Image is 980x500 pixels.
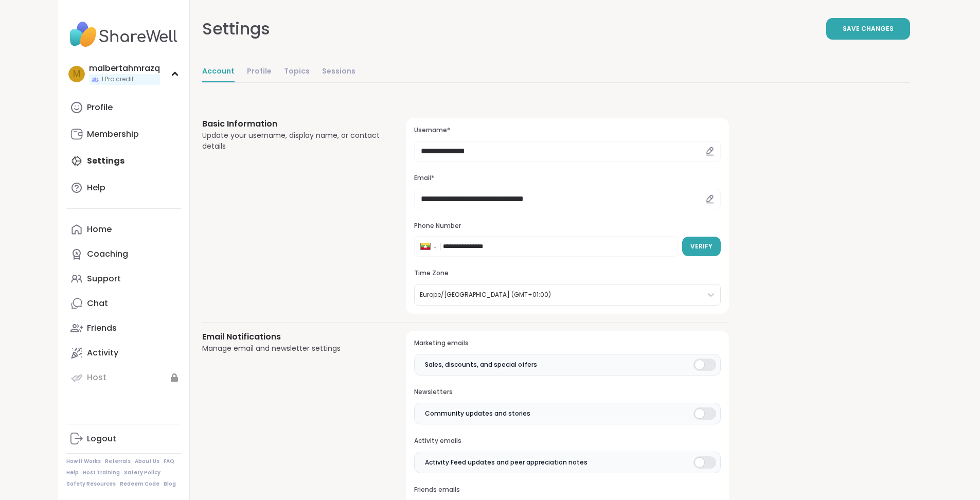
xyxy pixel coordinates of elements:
a: Sessions [322,62,355,82]
button: Save Changes [826,18,910,40]
span: 1 Pro credit [101,75,134,84]
a: Help [66,469,79,476]
div: Manage email and newsletter settings [202,343,382,354]
a: Account [202,62,235,82]
div: Membership [87,129,139,140]
a: Safety Policy [124,469,161,476]
a: Referrals [105,458,131,465]
span: m [73,67,80,81]
h3: Activity emails [414,437,720,445]
a: Redeem Code [120,480,159,488]
span: Community updates and stories [425,409,530,418]
a: FAQ [164,458,174,465]
span: Sales, discounts, and special offers [425,360,537,369]
div: Chat [87,298,108,309]
a: Topics [284,62,310,82]
h3: Username* [414,126,720,135]
a: Activity [66,341,181,365]
a: Profile [66,95,181,120]
h3: Newsletters [414,388,720,397]
div: Help [87,182,105,193]
a: Friends [66,316,181,341]
a: Chat [66,291,181,316]
div: malbertahmrazq [89,63,160,74]
h3: Email* [414,174,720,183]
div: Update your username, display name, or contact details [202,130,382,152]
button: Verify [682,237,721,256]
a: Coaching [66,242,181,266]
span: Save Changes [843,24,894,33]
a: Logout [66,426,181,451]
h3: Phone Number [414,222,720,230]
a: Blog [164,480,176,488]
a: Membership [66,122,181,147]
h3: Friends emails [414,486,720,494]
a: Home [66,217,181,242]
h3: Basic Information [202,118,382,130]
h3: Time Zone [414,269,720,278]
a: Profile [247,62,272,82]
span: Verify [690,242,712,251]
h3: Email Notifications [202,331,382,343]
a: About Us [135,458,159,465]
div: Settings [202,16,270,41]
div: Profile [87,102,113,113]
div: Logout [87,433,116,444]
img: ShareWell Nav Logo [66,16,181,52]
div: Support [87,273,121,284]
a: Host Training [83,469,120,476]
span: Activity Feed updates and peer appreciation notes [425,458,587,467]
a: Host [66,365,181,390]
a: How It Works [66,458,101,465]
div: Host [87,372,106,383]
a: Help [66,175,181,200]
div: Coaching [87,248,128,260]
h3: Marketing emails [414,339,720,348]
a: Safety Resources [66,480,116,488]
a: Support [66,266,181,291]
div: Friends [87,323,117,334]
div: Activity [87,347,118,359]
div: Home [87,224,112,235]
